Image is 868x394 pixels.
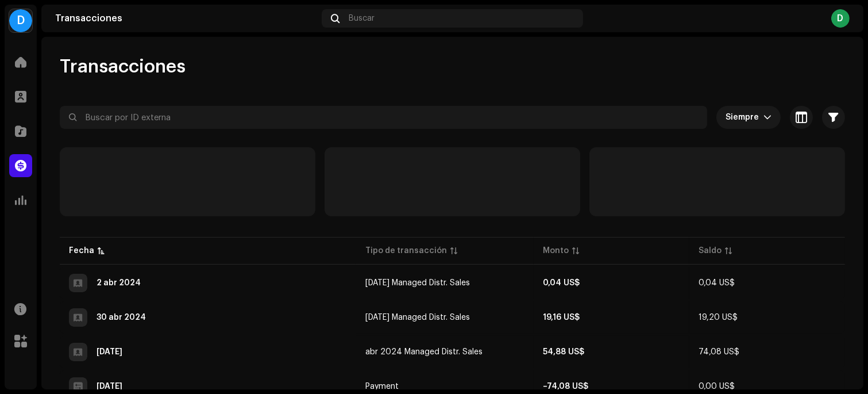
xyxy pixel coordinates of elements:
strong: 19,16 US$ [543,313,580,322]
div: Monto [543,245,569,257]
div: dropdown trigger [763,106,771,129]
div: Fecha [69,245,94,257]
span: feb 2024 Managed Distr. Sales [365,279,470,287]
strong: 0,04 US$ [543,279,580,287]
span: Siempre [726,106,763,129]
strong: –74,08 US$ [543,382,588,391]
span: Transacciones [60,55,186,78]
div: Transacciones [55,14,317,23]
span: 0,00 US$ [699,382,735,391]
div: Tipo de transacción [365,245,447,257]
span: 0,04 US$ [699,279,735,287]
strong: 54,88 US$ [543,348,584,356]
span: Payment [365,382,399,391]
div: 13 jun 2024 [97,382,122,391]
div: D [831,9,850,28]
div: 2 abr 2024 [97,279,141,287]
span: 19,20 US$ [699,313,738,322]
span: 74,08 US$ [699,348,739,356]
input: Buscar por ID externa [60,106,707,129]
span: mar 2024 Managed Distr. Sales [365,313,470,322]
span: abr 2024 Managed Distr. Sales [365,348,483,356]
div: D [9,9,32,32]
div: Saldo [699,245,722,257]
div: 5 jun 2024 [97,348,122,356]
span: Buscar [349,14,375,23]
div: 30 abr 2024 [97,313,146,322]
